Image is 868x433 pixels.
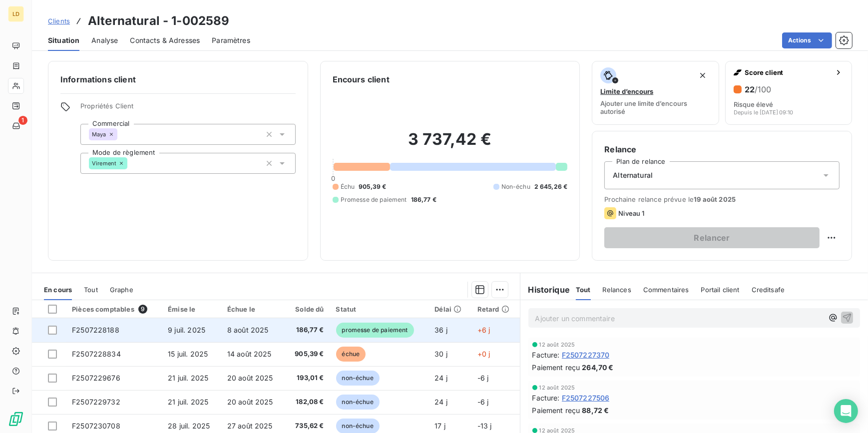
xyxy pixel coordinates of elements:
[72,326,119,334] span: F2507228188
[331,174,335,182] span: 0
[291,397,324,407] span: 182,08 €
[434,305,465,313] div: Délai
[212,35,250,45] span: Paramètres
[336,347,366,362] span: échue
[18,116,27,125] span: 1
[534,182,568,191] span: 2 645,26 €
[532,405,580,416] span: Paiement reçu
[359,182,386,191] span: 905,39 €
[701,286,740,294] span: Portail client
[745,84,771,94] h6: 22
[643,286,689,294] span: Commentaires
[117,130,125,139] input: Ajouter une valeur
[80,102,296,116] span: Propriétés Client
[48,35,79,45] span: Situation
[501,182,530,191] span: Non-échu
[168,422,210,430] span: 28 juil. 2025
[291,305,324,313] div: Solde dû
[291,421,324,431] span: 735,62 €
[434,422,445,430] span: 17 j
[477,422,492,430] span: -13 j
[291,349,324,359] span: 905,39 €
[227,374,273,382] span: 20 août 2025
[8,118,23,134] a: 1
[600,99,710,115] span: Ajouter une limite d’encours autorisé
[434,374,447,382] span: 24 j
[168,350,208,358] span: 15 juil. 2025
[694,195,736,203] span: 19 août 2025
[72,374,120,382] span: F2507229676
[291,373,324,383] span: 193,01 €
[532,350,560,360] span: Facture :
[341,195,407,204] span: Promesse de paiement
[92,160,116,166] span: Virement
[477,326,490,334] span: +6 j
[582,405,609,416] span: 88,72 €
[477,374,489,382] span: -6 j
[336,395,380,410] span: non-échue
[520,284,570,296] h6: Historique
[539,385,575,391] span: 12 août 2025
[477,305,514,313] div: Retard
[291,325,324,335] span: 186,77 €
[539,342,575,348] span: 12 août 2025
[8,6,24,22] div: LD
[613,170,653,180] span: Alternatural
[84,286,98,294] span: Tout
[72,422,120,430] span: F2507230708
[333,73,390,85] h6: Encours client
[725,61,852,125] button: Score client22/100Risque élevéDepuis le [DATE] 09:10
[168,305,215,313] div: Émise le
[168,326,205,334] span: 9 juil. 2025
[604,143,840,155] h6: Relance
[227,398,273,406] span: 20 août 2025
[168,374,208,382] span: 21 juil. 2025
[434,326,447,334] span: 36 j
[604,195,840,203] span: Prochaine relance prévue le
[72,398,120,406] span: F2507229732
[745,68,831,76] span: Score client
[130,35,200,45] span: Contacts & Adresses
[576,286,591,294] span: Tout
[834,399,858,423] div: Open Intercom Messenger
[562,350,610,360] span: F2507227370
[168,398,208,406] span: 21 juil. 2025
[477,350,490,358] span: +0 j
[592,61,719,125] button: Limite d’encoursAjouter une limite d’encours autorisé
[477,398,489,406] span: -6 j
[411,195,436,204] span: 186,77 €
[434,350,447,358] span: 30 j
[604,227,820,248] button: Relancer
[72,350,121,358] span: F2507228834
[44,286,72,294] span: En cours
[48,16,70,26] a: Clients
[341,182,355,191] span: Échu
[60,73,296,85] h6: Informations client
[782,32,832,48] button: Actions
[600,87,653,95] span: Limite d’encours
[532,362,580,373] span: Paiement reçu
[618,209,644,217] span: Niveau 1
[138,305,147,314] span: 9
[227,326,269,334] span: 8 août 2025
[48,17,70,25] span: Clients
[734,109,794,115] span: Depuis le [DATE] 09:10
[227,350,272,358] span: 14 août 2025
[603,286,631,294] span: Relances
[336,371,380,386] span: non-échue
[110,286,133,294] span: Graphe
[333,129,568,159] h2: 3 737,42 €
[227,422,273,430] span: 27 août 2025
[752,286,785,294] span: Creditsafe
[91,35,118,45] span: Analyse
[127,159,135,168] input: Ajouter une valeur
[582,362,613,373] span: 264,70 €
[562,393,610,403] span: F2507227506
[434,398,447,406] span: 24 j
[336,323,414,338] span: promesse de paiement
[88,12,229,30] h3: Alternatural - 1-002589
[532,393,560,403] span: Facture :
[227,305,279,313] div: Échue le
[92,131,106,137] span: Maya
[755,84,771,94] span: /100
